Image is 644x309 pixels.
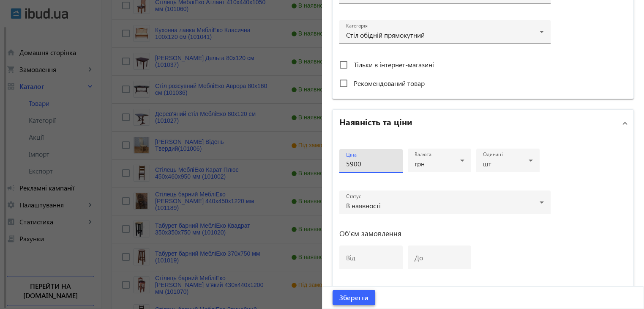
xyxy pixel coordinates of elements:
[333,137,633,289] div: Наявність та ціни
[354,79,425,88] span: Рекомендований товар
[333,290,375,305] button: Зберегти
[483,151,503,158] mat-label: Одиниці
[339,116,412,127] h2: Наявність та ціни
[339,230,551,237] h3: Об'єм замовлення
[415,253,423,262] mat-label: до
[346,201,381,210] span: В наявності
[346,253,355,262] mat-label: від
[483,159,491,168] span: шт
[415,159,425,168] span: грн
[339,293,368,302] span: Зберегти
[415,151,431,158] mat-label: Валюта
[354,60,434,69] span: Тільки в інтернет-магазині
[346,193,361,200] mat-label: Статус
[333,110,633,137] mat-expansion-panel-header: Наявність та ціни
[346,152,357,158] mat-label: Ціна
